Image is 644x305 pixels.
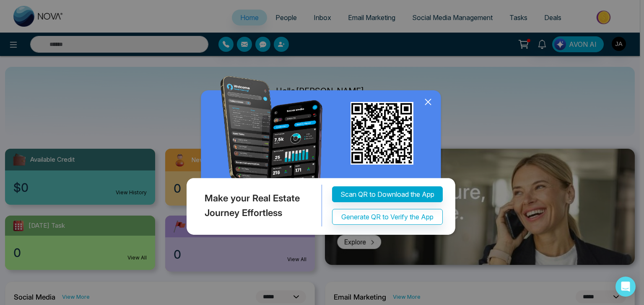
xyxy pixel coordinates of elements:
div: Make your Real Estate Journey Effortless [184,185,322,226]
img: QRModal [184,76,460,239]
button: Generate QR to Verify the App [332,209,443,225]
div: Open Intercom Messenger [615,277,636,297]
img: qr_for_download_app.png [351,102,413,165]
button: Scan QR to Download the App [332,186,443,202]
